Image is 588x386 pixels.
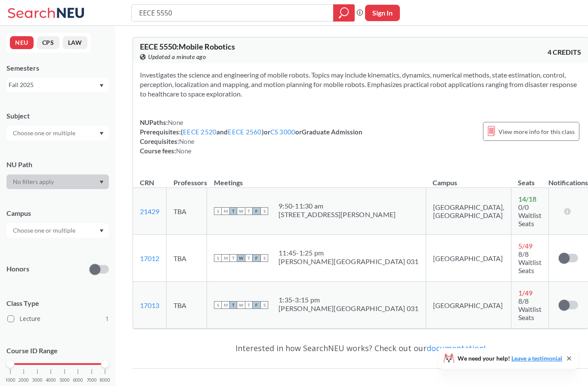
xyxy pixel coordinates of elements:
[9,128,81,138] input: Choose one or multiple
[245,301,253,309] span: T
[176,147,192,155] span: None
[426,188,511,235] td: [GEOGRAPHIC_DATA], [GEOGRAPHIC_DATA]
[167,282,207,329] td: TBA
[6,209,109,218] div: Campus
[279,249,419,257] div: 11:45 - 1:25 pm
[105,314,109,324] span: 1
[59,378,70,383] span: 5000
[279,257,419,266] div: [PERSON_NAME][GEOGRAPHIC_DATA] 031
[140,118,362,156] div: NUPaths: Prerequisites: ( and ) or or Graduate Admission Corequisites: Course fees:
[229,254,237,262] span: T
[511,169,548,188] th: Seats
[6,63,109,73] div: Semesters
[245,207,253,215] span: T
[279,210,396,219] div: [STREET_ADDRESS][PERSON_NAME]
[183,128,217,136] a: EECE 2520
[99,132,104,135] svg: Dropdown arrow
[138,6,327,20] input: Class, professor, course number, "phrase"
[518,242,532,250] span: 5 / 49
[148,52,206,62] span: Updated a minute ago
[6,160,109,169] div: NU Path
[140,207,159,215] a: 21429
[518,289,532,297] span: 1 / 49
[548,47,581,57] span: 4 CREDITS
[222,301,229,309] span: M
[5,378,15,383] span: 1000
[32,378,43,383] span: 3000
[279,304,419,313] div: [PERSON_NAME][GEOGRAPHIC_DATA] 031
[333,4,355,22] div: magnifying glass
[167,188,207,235] td: TBA
[260,301,268,309] span: S
[6,78,109,92] div: Fall 2025Dropdown arrow
[10,36,34,49] button: NEU
[100,378,110,383] span: 8000
[260,254,268,262] span: S
[6,111,109,121] div: Subject
[279,296,419,304] div: 1:35 - 3:15 pm
[222,207,229,215] span: M
[99,181,104,184] svg: Dropdown arrow
[518,195,536,203] span: 14 / 18
[167,235,207,282] td: TBA
[87,378,97,383] span: 7000
[140,301,159,309] a: 17013
[548,169,588,188] th: Notifications
[214,301,222,309] span: S
[99,84,104,87] svg: Dropdown arrow
[9,225,81,236] input: Choose one or multiple
[63,36,87,49] button: LAW
[37,36,59,49] button: CPS
[237,207,245,215] span: W
[426,282,511,329] td: [GEOGRAPHIC_DATA]
[222,254,229,262] span: M
[168,118,183,126] span: None
[6,346,109,356] p: Course ID Range
[228,128,261,136] a: EECE 2560
[167,169,207,188] th: Professors
[140,178,154,187] div: CRN
[6,223,109,238] div: Dropdown arrow
[245,254,253,262] span: T
[9,80,99,90] div: Fall 2025
[229,207,237,215] span: T
[427,343,486,353] a: documentation!
[6,126,109,140] div: Dropdown arrow
[6,174,109,189] div: Dropdown arrow
[73,378,83,383] span: 6000
[260,207,268,215] span: S
[237,254,245,262] span: W
[253,301,260,309] span: F
[253,254,260,262] span: F
[99,229,104,233] svg: Dropdown arrow
[518,250,542,274] span: 8/8 Waitlist Seats
[426,169,511,188] th: Campus
[518,297,542,321] span: 8/8 Waitlist Seats
[6,299,109,308] span: Class Type
[511,355,562,362] a: Leave a testimonial
[253,207,260,215] span: F
[207,169,426,188] th: Meetings
[7,313,109,324] label: Lecture
[214,254,222,262] span: S
[426,235,511,282] td: [GEOGRAPHIC_DATA]
[46,378,56,383] span: 4000
[339,7,349,19] svg: magnifying glass
[498,126,575,137] span: View more info for this class
[518,203,542,227] span: 0/0 Waitlist Seats
[140,42,235,51] span: EECE 5550 : Mobile Robotics
[214,207,222,215] span: S
[458,355,562,361] span: We need your help!
[229,301,237,309] span: T
[19,378,29,383] span: 2000
[179,137,195,145] span: None
[140,254,159,262] a: 17012
[365,5,400,21] button: Sign In
[279,202,396,210] div: 9:50 - 11:30 am
[140,70,581,99] section: Investigates the science and engineering of mobile robots. Topics may include kinematics, dynamic...
[270,128,296,136] a: CS 3000
[6,264,29,274] p: Honors
[237,301,245,309] span: W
